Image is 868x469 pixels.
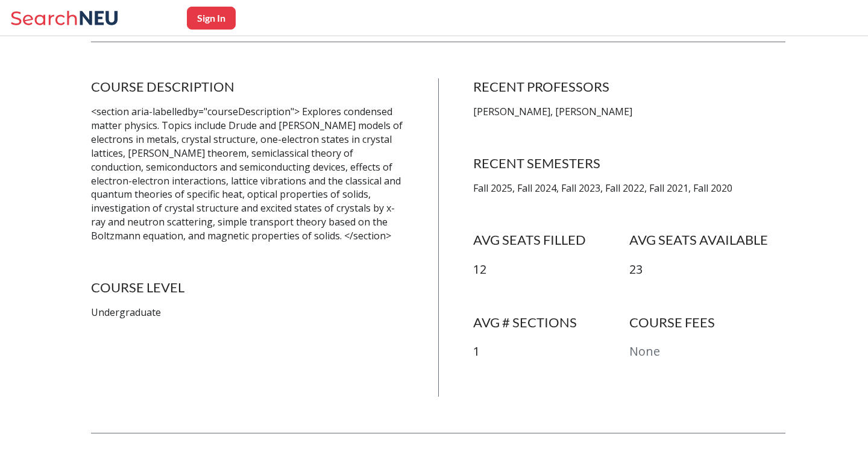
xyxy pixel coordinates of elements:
p: Undergraduate [91,306,403,319]
h4: AVG SEATS AVAILABLE [629,231,785,248]
p: Fall 2025, Fall 2024, Fall 2023, Fall 2022, Fall 2021, Fall 2020 [473,181,785,195]
p: None [629,343,785,360]
p: <section aria-labelledby="courseDescription"> Explores condensed matter physics. Topics include D... [91,105,403,243]
button: Sign In [187,7,236,30]
p: [PERSON_NAME], [PERSON_NAME] [473,105,785,119]
h4: AVG SEATS FILLED [473,231,629,248]
h4: AVG # SECTIONS [473,314,629,331]
h4: COURSE DESCRIPTION [91,78,403,95]
h4: COURSE FEES [629,314,785,331]
h4: RECENT PROFESSORS [473,78,785,95]
h4: RECENT SEMESTERS [473,155,785,172]
p: 12 [473,261,629,279]
p: 1 [473,343,629,360]
h4: COURSE LEVEL [91,279,403,296]
p: 23 [629,261,785,279]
